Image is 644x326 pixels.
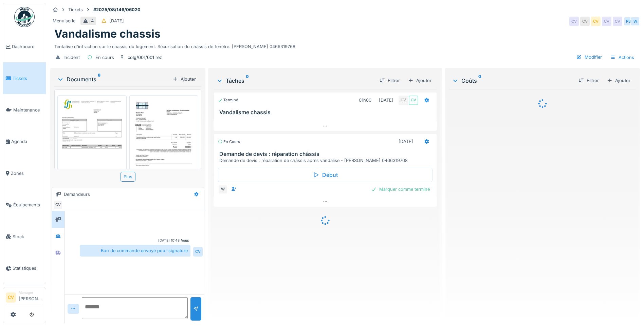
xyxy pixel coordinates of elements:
[64,191,90,198] div: Demandeurs
[569,17,579,26] div: CV
[193,247,203,257] div: CV
[574,53,605,62] div: Modifier
[121,172,135,182] div: Plus
[409,96,418,105] div: CV
[128,54,162,61] div: colg/001/001 rez
[218,185,227,194] div: W
[53,200,63,209] div: CV
[576,76,602,85] div: Filtrer
[405,76,434,85] div: Ajouter
[218,139,240,145] div: En cours
[591,17,601,26] div: CV
[12,43,43,50] span: Dashboard
[11,170,43,177] span: Zones
[13,233,43,240] span: Stock
[53,18,75,24] div: Menuiserie
[63,54,80,61] div: Incident
[630,17,640,26] div: W
[91,18,94,24] div: 4
[6,290,43,306] a: CV Manager[PERSON_NAME]
[3,189,46,221] a: Équipements
[218,97,238,103] div: Terminé
[13,107,43,113] span: Maintenance
[452,77,573,85] div: Coûts
[6,292,16,303] li: CV
[54,41,636,50] div: Tentative d'infraction sur le chassis du logement. Sécurisation du châssis de fenêtre. [PERSON_NA...
[3,31,46,62] a: Dashboard
[368,185,433,194] div: Marquer comme terminé
[604,76,633,85] div: Ajouter
[19,290,43,295] div: Manager
[359,97,371,103] div: 01h00
[98,75,100,83] sup: 8
[14,7,35,27] img: Badge_color-CXgf-gQk.svg
[3,158,46,189] a: Zones
[218,168,433,182] div: Début
[131,97,197,190] img: hcctng4k26gpjwmpouj62q2efwlz
[3,252,46,284] a: Statistiques
[54,27,161,40] h1: Vandalisme chassis
[3,126,46,157] a: Agenda
[109,18,124,24] div: [DATE]
[377,76,403,85] div: Filtrer
[170,75,199,84] div: Ajouter
[11,138,43,145] span: Agenda
[91,6,143,13] strong: #2025/08/146/06020
[3,62,46,94] a: Tickets
[219,157,434,164] div: Demande de devis : réparation de châssis après vandalise - [PERSON_NAME] 0466319768
[158,238,180,243] div: [DATE] 10:48
[19,290,43,305] li: [PERSON_NAME]
[13,202,43,208] span: Équipements
[613,17,622,26] div: CV
[399,138,413,145] div: [DATE]
[216,77,374,85] div: Tâches
[68,6,83,13] div: Tickets
[607,53,637,62] div: Actions
[602,17,611,26] div: CV
[13,265,43,271] span: Statistiques
[59,97,125,190] img: v9tmv4ns8k8udtko8oqnbgwppxat
[3,221,46,252] a: Stock
[3,94,46,126] a: Maintenance
[246,77,249,85] sup: 0
[399,96,408,105] div: CV
[80,245,190,257] div: Bon de commande envoyé pour signature
[57,75,170,83] div: Documents
[219,109,434,116] h3: Vandalisme chassis
[181,238,189,243] div: Vous
[580,17,590,26] div: CV
[478,77,481,85] sup: 0
[624,17,633,26] div: PB
[13,75,43,82] span: Tickets
[379,97,393,103] div: [DATE]
[95,54,114,61] div: En cours
[219,151,434,157] h3: Demande de devis : réparation châssis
